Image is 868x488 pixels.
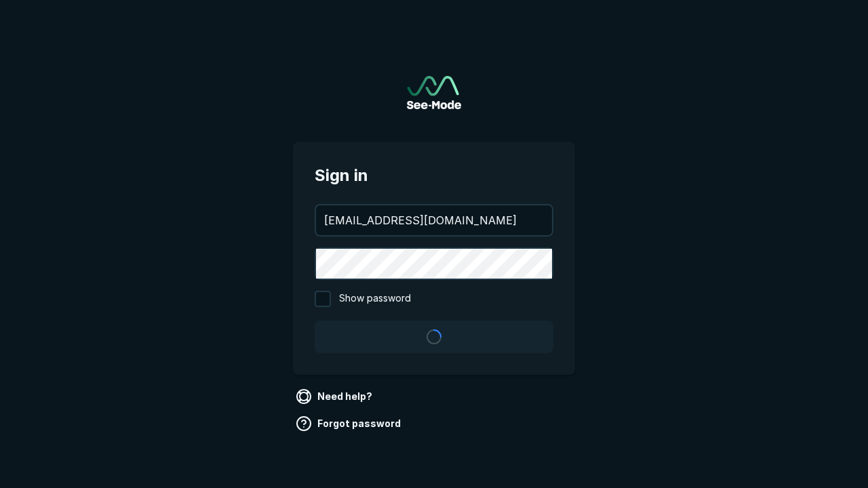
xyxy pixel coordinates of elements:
span: Sign in [315,163,553,188]
a: Go to sign in [407,76,461,109]
span: Show password [339,291,411,307]
a: Forgot password [293,413,406,434]
a: Need help? [293,386,378,407]
img: See-Mode Logo [407,76,461,109]
input: your@email.com [316,205,552,235]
